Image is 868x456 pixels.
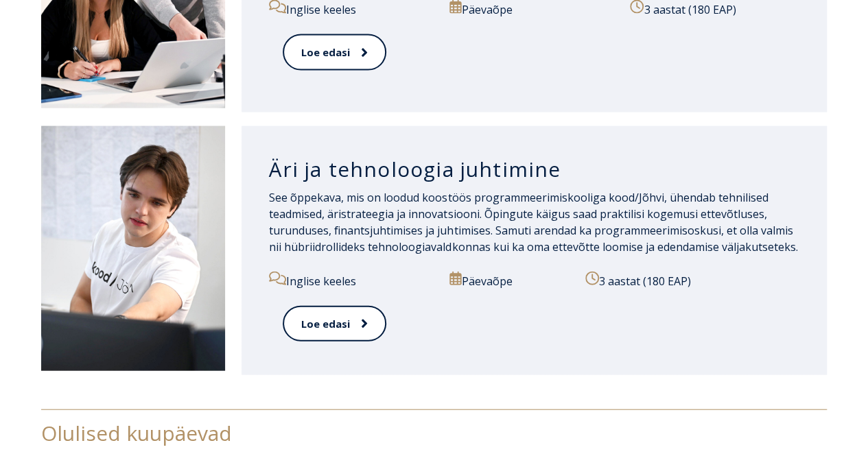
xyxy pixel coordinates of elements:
[41,419,232,447] span: Olulised kuupäevad
[283,34,386,71] a: Loe edasi
[585,272,799,289] p: 3 aastat (180 EAP)
[449,272,574,289] p: Päevaõpe
[269,156,799,182] h3: Äri ja tehnoloogia juhtimine
[41,126,225,371] img: Äri ja tehnoloogia juhtimine
[283,306,386,342] a: Loe edasi
[269,189,799,255] p: See õppekava, mis on loodud koostöös programmeerimiskooliga kood/Jõhvi, ühendab tehnilised teadmi...
[269,272,438,289] p: Inglise keeles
